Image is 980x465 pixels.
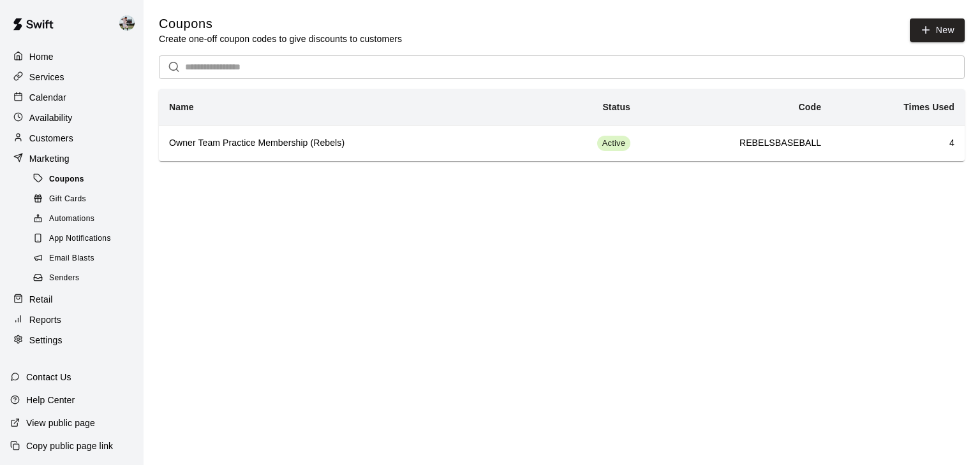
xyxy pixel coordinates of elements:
[910,18,965,42] button: New
[29,91,66,104] p: Calendar
[31,250,138,268] div: Email Blasts
[29,293,53,306] p: Retail
[117,10,144,36] div: Matt Hill
[31,190,138,208] div: Gift Cards
[10,108,133,127] a: Availability
[29,71,64,83] p: Services
[29,111,73,124] p: Availability
[31,169,144,189] a: Coupons
[651,136,821,150] h6: REBELSBASEBALL
[49,213,94,225] span: Automations
[26,394,75,406] p: Help Center
[31,269,144,289] a: Senders
[10,47,133,66] a: Home
[10,68,133,87] a: Services
[31,230,138,248] div: App Notifications
[31,249,144,269] a: Email Blasts
[10,149,133,168] a: Marketing
[10,290,133,309] a: Retail
[31,269,138,287] div: Senders
[31,229,144,249] a: App Notifications
[49,193,86,206] span: Gift Cards
[602,102,630,112] b: Status
[31,210,144,229] a: Automations
[903,102,954,112] b: Times Used
[597,138,630,150] span: Active
[159,32,402,45] p: Create one-off coupon codes to give discounts to customers
[169,102,194,112] b: Name
[49,232,111,245] span: App Notifications
[31,210,138,228] div: Automations
[49,173,84,186] span: Coupons
[10,310,133,329] a: Reports
[49,252,94,265] span: Email Blasts
[159,89,965,161] table: simple table
[49,272,80,285] span: Senders
[842,136,954,150] h6: 4
[169,136,514,150] h6: Owner Team Practice Membership (Rebels)
[799,102,822,112] b: Code
[31,189,144,209] a: Gift Cards
[26,440,113,452] p: Copy public page link
[29,152,70,165] p: Marketing
[29,50,54,63] p: Home
[26,417,95,429] p: View public page
[119,15,135,31] img: Matt Hill
[159,15,402,32] h5: Coupons
[10,129,133,148] a: Customers
[26,371,71,383] p: Contact Us
[10,88,133,107] a: Calendar
[10,331,133,350] a: Settings
[29,334,63,347] p: Settings
[29,313,61,326] p: Reports
[29,132,73,145] p: Customers
[31,171,138,189] div: Coupons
